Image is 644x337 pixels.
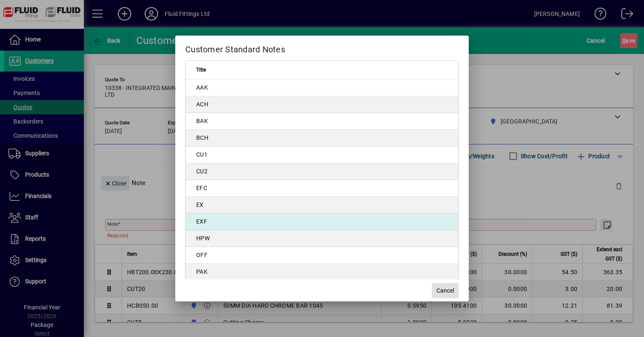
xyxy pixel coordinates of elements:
td: CU1 [186,147,458,163]
td: ACH [186,96,458,113]
td: BAK [186,113,458,130]
td: BCH [186,130,458,147]
h2: Customer Standard Notes [175,36,469,60]
td: EX [186,197,458,214]
span: Title [196,65,206,75]
td: HPW [186,230,458,247]
td: PAK [186,264,458,280]
td: CU2 [186,163,458,180]
td: OFF [186,247,458,264]
span: Cancel [436,286,454,295]
td: AAK [186,80,458,96]
td: EXF [186,214,458,230]
button: Cancel [432,283,459,298]
td: EFC [186,180,458,197]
